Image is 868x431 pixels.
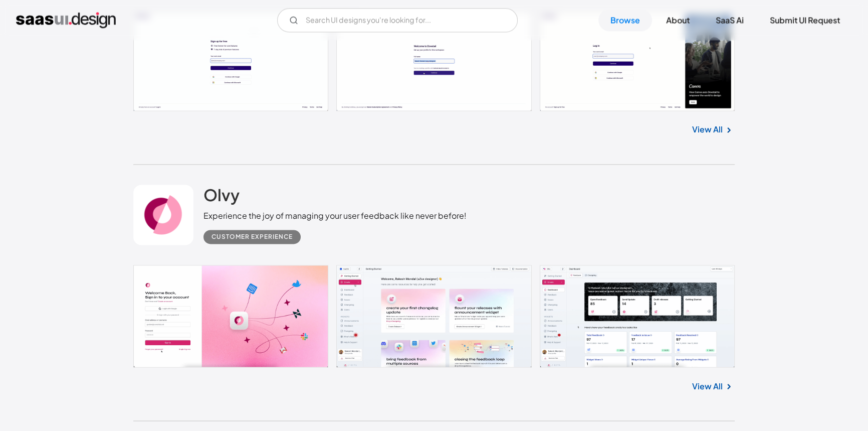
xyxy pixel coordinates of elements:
a: About [654,9,702,31]
input: Search UI designs you're looking for... [277,8,518,32]
a: View All [692,123,723,135]
div: Experience the joy of managing your user feedback like never before! [203,210,467,222]
a: home [16,12,116,28]
div: Customer Experience [211,231,293,243]
a: View All [692,380,723,392]
a: SaaS Ai [704,9,756,31]
a: Browse [598,9,652,31]
h2: Olvy [203,185,240,205]
a: Submit UI Request [758,9,852,31]
form: Email Form [277,8,518,32]
a: Olvy [203,185,240,210]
